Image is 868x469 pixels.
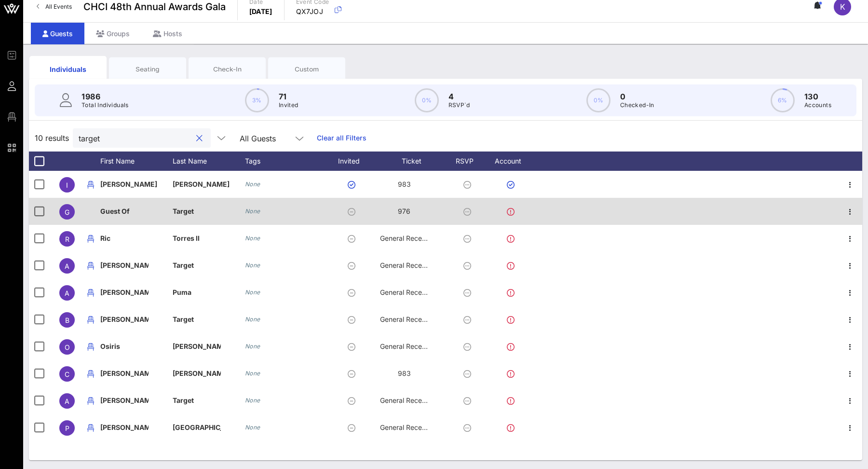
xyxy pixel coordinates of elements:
[452,152,486,171] div: RSVP
[245,424,260,431] i: None
[380,423,438,431] span: General Reception
[65,397,69,405] span: A
[620,100,654,110] p: Checked-In
[245,180,260,188] i: None
[317,133,366,143] a: Clear all Filters
[173,252,221,279] p: Target
[65,370,69,378] span: C
[100,360,149,387] p: [PERSON_NAME]
[173,225,221,252] p: Torres II
[804,100,831,110] p: Accounts
[398,180,411,188] span: 983
[234,128,311,148] div: All Guests
[245,262,260,269] i: None
[296,7,329,16] p: QX7JOJ
[173,279,221,306] p: Puma
[31,23,84,44] div: Guests
[245,397,260,404] i: None
[141,23,194,44] div: Hosts
[81,91,129,102] p: 1986
[65,262,69,270] span: A
[45,3,72,10] span: All Events
[173,180,230,188] span: [PERSON_NAME]
[37,64,99,74] div: Individuals
[804,91,831,102] p: 130
[65,208,69,216] span: G
[380,152,452,171] div: Ticket
[486,152,539,171] div: Account
[65,343,70,351] span: O
[448,91,470,102] p: 4
[240,134,276,143] div: All Guests
[249,7,272,16] p: [DATE]
[840,2,845,12] span: K
[100,198,149,225] p: Guest Of
[65,289,69,297] span: A
[245,152,327,171] div: Tags
[196,134,203,143] button: clear icon
[448,100,470,110] p: RSVP`d
[245,234,260,242] i: None
[173,152,245,171] div: Last Name
[279,100,298,110] p: Invited
[65,424,69,432] span: P
[35,132,69,144] span: 10 results
[100,333,149,360] p: Osiris
[380,234,438,242] span: General Reception
[398,369,411,377] span: 983
[100,152,173,171] div: First Name
[380,342,438,350] span: General Reception
[116,65,179,74] div: Seating
[245,289,260,296] i: None
[173,198,221,225] p: Target
[173,333,221,360] p: [PERSON_NAME]
[245,370,260,377] i: None
[65,235,69,243] span: R
[380,261,438,269] span: General Reception
[275,65,338,74] div: Custom
[398,207,410,215] span: 976
[380,396,438,404] span: General Reception
[66,181,68,189] span: I
[173,360,221,387] p: [PERSON_NAME]
[380,288,438,296] span: General Reception
[245,316,260,323] i: None
[100,252,149,279] p: [PERSON_NAME]…
[620,91,654,102] p: 0
[173,306,221,333] p: Target
[173,387,221,414] p: Target
[100,387,149,414] p: [PERSON_NAME]…
[65,316,69,324] span: B
[245,207,260,215] i: None
[100,225,149,252] p: Ric
[100,414,149,441] p: [PERSON_NAME]
[173,414,221,441] p: [GEOGRAPHIC_DATA]
[245,343,260,350] i: None
[100,306,149,333] p: [PERSON_NAME]…
[327,152,380,171] div: Invited
[279,91,298,102] p: 71
[196,65,258,74] div: Check-In
[81,100,129,110] p: Total Individuals
[100,279,149,306] p: [PERSON_NAME]
[100,180,157,188] span: [PERSON_NAME]
[380,315,438,323] span: General Reception
[84,23,141,44] div: Groups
